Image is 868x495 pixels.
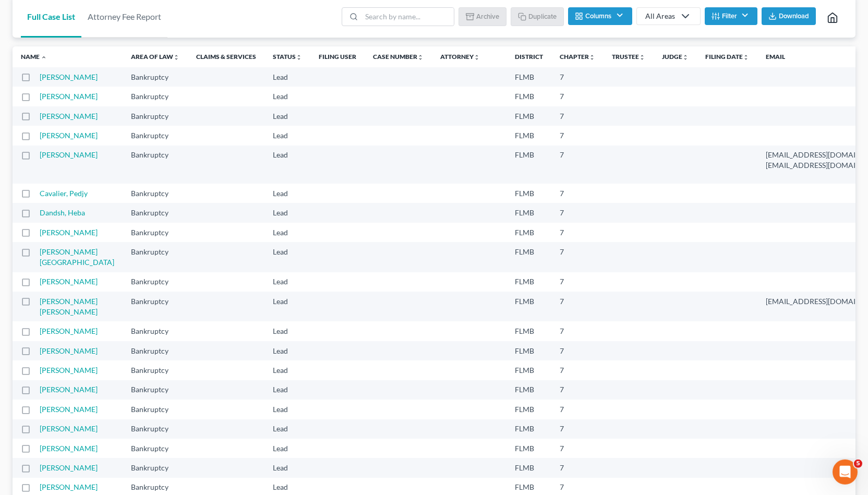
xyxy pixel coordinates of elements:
td: Lead [264,292,310,321]
a: [PERSON_NAME] [40,92,98,101]
td: Lead [264,341,310,360]
td: Bankruptcy [123,360,188,380]
td: Lead [264,272,310,292]
i: unfold_more [639,54,645,61]
td: FLMB [507,184,551,203]
iframe: Intercom live chat [833,460,858,485]
a: [PERSON_NAME] [40,327,98,335]
td: 7 [551,380,604,400]
td: FLMB [507,321,551,341]
a: [PERSON_NAME] [40,463,98,472]
td: FLMB [507,380,551,400]
td: 7 [551,360,604,380]
td: Lead [264,203,310,222]
td: Bankruptcy [123,242,188,272]
i: unfold_more [173,54,179,61]
a: [PERSON_NAME] [40,112,98,120]
td: Bankruptcy [123,184,188,203]
a: Chapterunfold_more [560,53,595,61]
td: Lead [264,419,310,439]
td: Lead [264,126,310,145]
td: Lead [264,184,310,203]
td: Bankruptcy [123,67,188,87]
a: Cavalier, Pedjy [40,189,88,198]
td: Lead [264,360,310,380]
td: Bankruptcy [123,400,188,419]
td: FLMB [507,458,551,477]
td: Lead [264,380,310,400]
td: 7 [551,203,604,222]
td: 7 [551,106,604,126]
td: 7 [551,126,604,145]
td: 7 [551,400,604,419]
span: 5 [854,460,862,468]
td: Bankruptcy [123,458,188,477]
a: Trusteeunfold_more [612,53,645,61]
td: Bankruptcy [123,106,188,126]
td: Lead [264,242,310,272]
div: All Areas [645,11,675,21]
td: 7 [551,242,604,272]
td: Bankruptcy [123,419,188,439]
a: [PERSON_NAME] [40,228,98,237]
a: [PERSON_NAME] [40,424,98,433]
td: Bankruptcy [123,341,188,360]
a: [PERSON_NAME] [40,385,98,394]
td: 7 [551,272,604,292]
span: Download [779,12,809,20]
td: FLMB [507,126,551,145]
td: Bankruptcy [123,203,188,222]
td: FLMB [507,242,551,272]
a: [PERSON_NAME] [40,131,98,140]
i: unfold_more [743,54,749,61]
td: Lead [264,146,310,184]
td: Lead [264,223,310,242]
input: Search by name... [361,8,454,26]
i: expand_less [41,54,47,61]
i: unfold_more [682,54,689,61]
td: Bankruptcy [123,439,188,458]
td: Lead [264,67,310,87]
td: 7 [551,67,604,87]
a: [PERSON_NAME][GEOGRAPHIC_DATA] [40,247,114,267]
a: Attorneyunfold_more [440,53,480,61]
a: [PERSON_NAME] [40,277,98,286]
td: 7 [551,419,604,439]
td: Bankruptcy [123,126,188,145]
td: FLMB [507,419,551,439]
a: Case Numberunfold_more [373,53,424,61]
td: FLMB [507,272,551,292]
td: Bankruptcy [123,321,188,341]
i: unfold_more [589,54,595,61]
td: Bankruptcy [123,223,188,242]
a: Statusunfold_more [273,53,302,61]
td: 7 [551,341,604,360]
a: [PERSON_NAME] [40,150,98,159]
button: Filter [705,7,757,25]
td: FLMB [507,223,551,242]
td: Bankruptcy [123,292,188,321]
td: Lead [264,106,310,126]
a: [PERSON_NAME] [40,73,98,81]
th: District [507,46,551,67]
a: Dandsh, Heba [40,208,85,217]
a: [PERSON_NAME] [40,346,98,355]
td: FLMB [507,203,551,222]
i: unfold_more [474,54,480,61]
td: Lead [264,87,310,106]
td: 7 [551,321,604,341]
a: Area of Lawunfold_more [131,53,179,61]
td: Bankruptcy [123,146,188,184]
th: Filing User [310,46,365,67]
td: 7 [551,146,604,184]
td: 7 [551,439,604,458]
i: unfold_more [296,54,302,61]
td: 7 [551,223,604,242]
a: Judgeunfold_more [662,53,689,61]
a: [PERSON_NAME] [40,366,98,375]
td: FLMB [507,106,551,126]
td: FLMB [507,292,551,321]
td: 7 [551,292,604,321]
td: FLMB [507,341,551,360]
a: Filing Dateunfold_more [705,53,749,61]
